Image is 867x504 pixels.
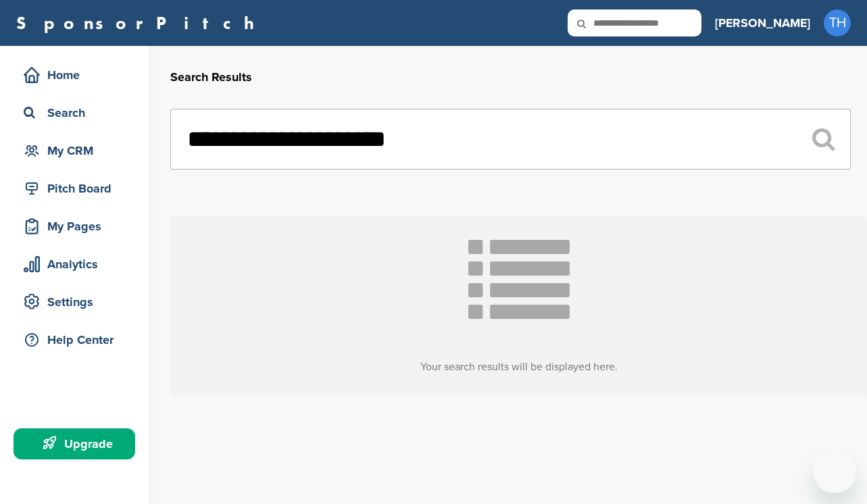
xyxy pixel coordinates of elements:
div: My Pages [20,214,135,238]
iframe: Button to launch messaging window [813,450,856,493]
h3: Your search results will be displayed here. [170,359,867,375]
a: [PERSON_NAME] [715,8,810,38]
a: Search [14,97,135,128]
h2: Search Results [170,68,851,86]
a: My Pages [14,211,135,242]
div: Search [20,101,135,125]
div: Pitch Board [20,176,135,201]
div: My CRM [20,138,135,163]
a: My CRM [14,135,135,166]
div: Settings [20,290,135,314]
a: Settings [14,286,135,318]
div: Analytics [20,252,135,276]
div: Help Center [20,328,135,352]
a: Upgrade [14,428,135,459]
div: Home [20,63,135,87]
span: TH [824,9,851,36]
a: SponsorPitch [16,14,263,32]
h3: [PERSON_NAME] [715,14,810,32]
a: Help Center [14,324,135,355]
a: Home [14,59,135,91]
a: Analytics [14,249,135,280]
a: Pitch Board [14,173,135,204]
div: Upgrade [20,432,135,456]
